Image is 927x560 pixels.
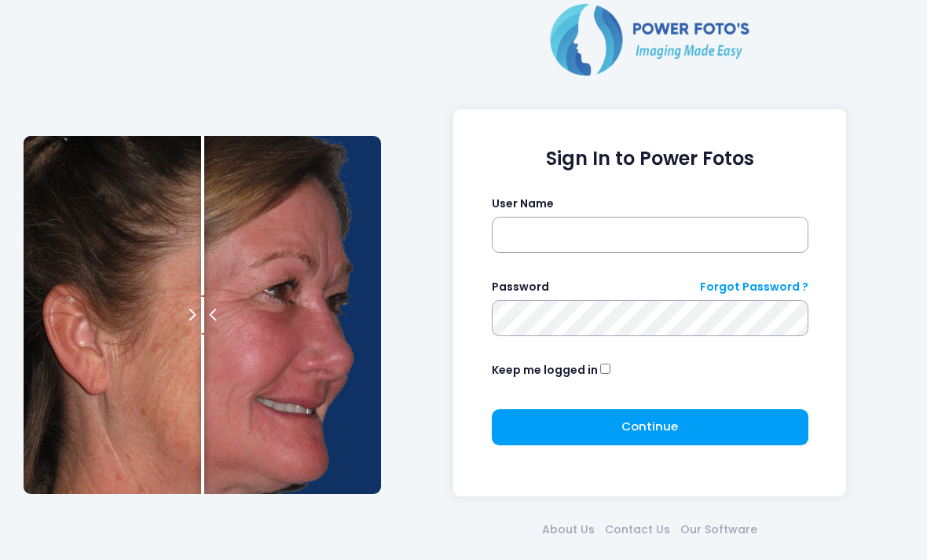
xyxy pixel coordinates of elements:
button: Continue [492,409,808,445]
a: Our Software [676,522,763,538]
label: Keep me logged in [492,362,598,379]
a: Contact Us [600,522,676,538]
label: Password [492,279,549,295]
span: Continue [621,418,678,434]
a: Forgot Password ? [700,279,808,295]
a: About Us [537,522,600,538]
h1: Sign In to Power Fotos [492,148,808,170]
label: User Name [492,196,554,212]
